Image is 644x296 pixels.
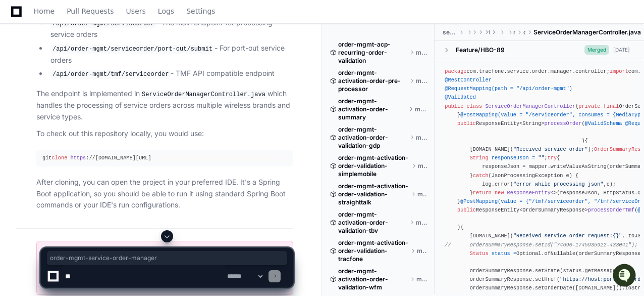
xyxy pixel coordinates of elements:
div: Start new chat [34,75,166,86]
button: Start new chat [172,78,184,91]
div: git ://[DOMAIN_NAME][URL] [42,154,287,162]
span: master [417,190,427,198]
span: controller [523,28,525,36]
span: "" [538,155,544,161]
span: @ValidSchema [585,120,622,126]
span: Settings [186,8,215,14]
div: Feature/HBO-89 [456,46,505,54]
code: /api/order-mgmt/tmf/serviceorder [50,70,171,79]
span: Pylon [100,106,122,114]
li: - TMF API compatible endpoint [47,68,293,80]
img: PlayerZero [10,10,30,30]
span: master [418,162,427,170]
span: catch [473,173,489,179]
span: Logs [158,8,174,14]
span: private [578,103,600,109]
span: "Received service order" [513,146,588,152]
span: order-mgmt-activation-order-validation-straighttalk [338,182,409,206]
img: 1756235613930-3d25f9e4-fa56-45dd-b3ad-e072dfbd1548 [10,75,28,94]
span: class [466,103,482,109]
span: String [470,155,489,161]
span: package [445,68,466,74]
p: To check out this repository locally, you would use: [36,128,293,140]
span: @Validated [445,94,476,100]
span: order-mgmt-activation-order-validation-tbv [338,210,408,235]
span: service-order-manager [443,28,457,36]
span: order-mgmt-activation-order-pre-processor [338,69,408,93]
span: return [473,190,492,196]
li: - The main endpoint for processing service orders [47,17,293,40]
span: order-mgmt-service-order-manager [50,254,284,262]
p: The endpoint is implemented in which handles the processing of service orders across multiple wir... [36,88,293,123]
span: service [498,28,498,36]
span: @RestController [445,77,491,83]
li: - For port-out service orders [47,43,293,66]
span: public [457,120,476,126]
span: master [416,134,427,142]
span: ServiceOrderManagerController [485,103,575,109]
span: order-mgmt-activation-order-summary [338,97,407,121]
span: Merged [584,45,609,55]
p: After cloning, you can open the project in your preferred IDE. It's a Spring Boot application, so... [36,177,293,211]
span: final [604,103,619,109]
span: public [457,207,476,213]
span: "error while processing json" [513,181,604,187]
span: processOrder [544,120,581,126]
div: [DATE] [613,46,630,54]
span: master [416,49,427,57]
span: tracfone [489,28,490,36]
code: /api/order-mgmt/serviceorder/port-out/submit [50,45,214,54]
span: master [416,219,427,227]
span: master [415,105,427,113]
span: Users [126,8,146,14]
span: manager [513,28,515,36]
span: order-mgmt-acp-recurring-order-validation [338,40,408,65]
span: Pull Requests [67,8,114,14]
span: = [532,155,535,161]
span: public [445,103,463,109]
span: import [610,68,628,74]
span: clone [51,155,67,161]
div: We're offline, but we'll be back soon! [34,86,146,94]
div: Welcome [10,40,184,57]
span: ServiceOrderManagerController.java [533,28,641,36]
span: @RequestMapping(path = "/api/order-mgmt") [445,86,572,92]
code: ServiceOrderManagerController.java [140,90,267,99]
span: ResponseEntity [507,190,551,196]
span: try [548,155,557,161]
iframe: Open customer support [612,263,639,290]
span: responseJson [492,155,529,161]
span: Home [34,8,55,14]
span: master [416,77,427,85]
span: https [70,155,86,161]
span: processOrderTmf [588,207,634,213]
a: Powered byPylon [71,106,122,114]
span: order-mgmt-activation-order-validation-gdp [338,125,408,150]
code: /api/order-mgmt/serviceorder [50,19,156,28]
span: new [495,190,504,196]
span: order-mgmt-activation-order-validation-simplemobile [338,154,410,178]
